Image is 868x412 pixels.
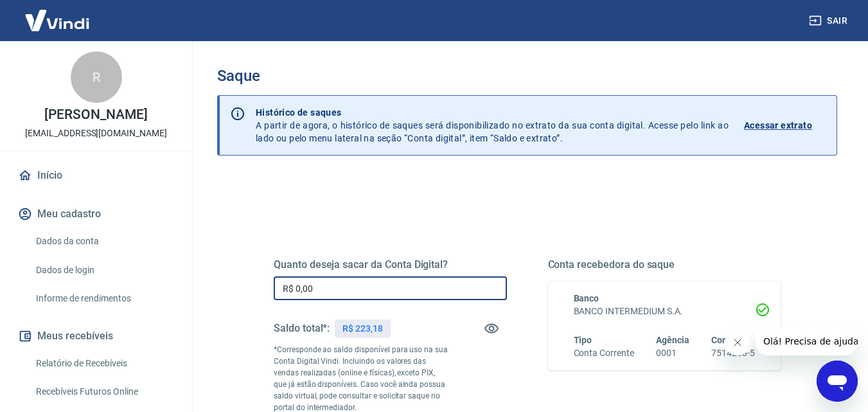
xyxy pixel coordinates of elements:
span: Banco [574,293,599,303]
img: Vindi [15,1,99,40]
h6: BANCO INTERMEDIUM S.A. [574,305,756,318]
a: Informe de rendimentos [31,285,177,312]
h6: Conta Corrente [574,346,634,360]
a: Dados da conta [31,228,177,255]
button: Meu cadastro [15,200,177,228]
h3: Saque [217,67,837,85]
a: Recebíveis Futuros Online [31,379,177,405]
p: [EMAIL_ADDRESS][DOMAIN_NAME] [25,127,167,140]
div: R [71,51,122,103]
button: Sair [806,9,853,33]
a: Relatório de Recebíveis [31,350,177,377]
iframe: Fechar mensagem [725,330,750,355]
h6: 7514263-5 [711,346,755,360]
p: Acessar extrato [744,119,812,132]
button: Meus recebíveis [15,322,177,350]
h5: Quanto deseja sacar da Conta Digital? [274,258,507,271]
p: A partir de agora, o histórico de saques será disponibilizado no extrato da sua conta digital. Ac... [256,106,729,145]
span: Agência [656,335,689,345]
span: Tipo [574,335,592,345]
p: R$ 223,18 [342,322,383,336]
h6: 0001 [656,346,689,360]
h5: Saldo total*: [274,322,330,335]
p: Histórico de saques [256,106,729,119]
h5: Conta recebedora do saque [548,258,781,271]
span: Conta [711,335,736,345]
a: Início [15,161,177,190]
a: Acessar extrato [744,106,826,145]
span: Olá! Precisa de ajuda? [8,9,108,19]
iframe: Botão para abrir a janela de mensagens [817,361,858,402]
a: Dados de login [31,257,177,283]
iframe: Mensagem da empresa [756,327,858,355]
p: [PERSON_NAME] [44,108,147,121]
